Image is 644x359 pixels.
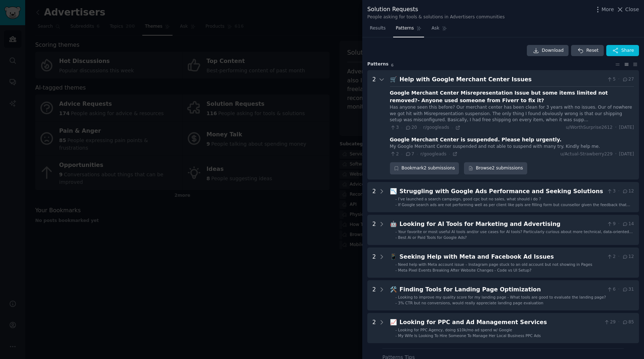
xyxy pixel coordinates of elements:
span: 2 [607,254,616,260]
span: My Wife Is Looking To Hire Someone To Manage Her Local Business PPC Ads [398,333,541,338]
span: 85 [622,319,634,326]
span: 20 [405,124,417,131]
span: r/googleads [423,125,449,130]
span: · [618,254,620,260]
span: 12 [622,188,634,195]
span: 31 [622,286,634,293]
div: - [395,202,397,207]
span: Need help with Meta account issue – Instagram page stuck to an old account but not showing in Pages [398,262,592,267]
span: Your favorite or most useful AI tools and/or use cases for AI tools? Particularly curious about m... [398,230,633,239]
div: - [395,196,397,201]
span: · [618,221,620,227]
span: · [419,125,420,130]
span: 3 [607,188,616,195]
span: 🛠️ [390,286,397,293]
span: · [618,76,620,83]
span: 6 [391,63,394,67]
span: 📈 [390,319,397,326]
div: Google Merchant Center is suspended. Please help urgently. [390,136,562,144]
div: 2 [372,187,376,207]
a: Results [367,23,388,37]
div: Bookmark 2 submissions [390,162,459,174]
span: · [618,188,620,195]
span: Looking to improve my quality score for my landing page - What tools are good to evaluate the lan... [398,295,606,299]
span: 12 [622,254,634,260]
span: 3% CTR but no conversions, would really appreciate landing page evaluation [398,301,543,305]
a: Patterns [393,23,424,37]
div: 2 [372,75,376,174]
span: [DATE] [619,124,634,131]
span: r/googleads [420,151,446,156]
div: Seeking Help with Meta and Facebook Ad Issues [400,253,604,262]
div: - [395,295,397,300]
span: · [618,319,620,326]
div: 2 [372,220,376,240]
span: Close [625,6,639,13]
span: u/WorthSurprise2612 [566,124,612,131]
span: 5 [607,76,616,83]
span: 🛒 [390,76,397,83]
div: 2 [372,285,376,305]
span: 9 [607,221,616,227]
div: - [395,268,397,273]
div: Looking for PPC and Ad Management Services [400,318,601,327]
div: 2 [372,318,376,338]
span: 📱 [390,253,397,260]
span: u/Actual-Strawberry229 [560,151,613,158]
span: Ask [432,25,440,32]
span: 6 [607,286,616,293]
span: 27 [622,76,634,83]
span: Looking for PPC Agency, doing $10k/mo ad spend w/ Google [398,328,512,332]
div: People asking for tools & solutions in Advertisers communities [367,14,505,21]
span: Download [542,47,564,54]
span: 📉 [390,188,397,195]
span: · [401,125,402,130]
span: · [615,124,617,131]
div: Finding Tools for Landing Page Optimization [400,285,604,294]
div: My Google Merchant Center suspended and not able to suspend with many try. Kindly help me. [390,144,634,150]
span: If Google search ads are not performing well as per client like ppls are filling form but counsel... [398,203,631,217]
div: - [395,229,397,234]
span: 🤖 [390,221,397,227]
button: Close [616,6,639,13]
a: Ask [429,23,450,37]
a: Browse2 submissions [464,162,527,174]
span: [DATE] [619,151,634,158]
span: More [602,6,614,13]
span: Reset [586,47,598,54]
span: · [452,125,453,130]
span: · [449,151,450,156]
span: Best Ai or Paid Tools for Google Ads? [398,235,467,240]
div: Has anyone seen this before? Our merchant center has been clean for 3 years with no issues. Our o... [390,104,634,123]
span: 29 [604,319,616,326]
span: Share [621,47,634,54]
span: Patterns [396,25,414,32]
div: Help with Google Merchant Center Issues [400,75,604,84]
span: 7 [405,151,414,158]
div: - [395,262,397,267]
span: Meta Pixel Events Breaking After Website Changes - Code vs UI Setup? [398,268,532,272]
div: - [395,333,397,338]
div: - [395,235,397,240]
span: · [615,151,617,158]
div: Solution Requests [367,5,505,14]
div: Google Merchant Center Misrepresentation Issue but some items limited not removed?- Anyone used s... [390,89,634,104]
span: 2 [390,151,399,158]
button: Bookmark2 submissions [390,162,459,174]
span: · [401,151,402,156]
span: I’ve launched a search campaign, good cpc but no sales, what should i do ? [398,197,541,201]
span: 14 [622,221,634,227]
div: 2 [372,253,376,273]
button: Share [606,45,639,56]
div: Looking for AI Tools for Marketing and Advertising [400,220,604,229]
button: More [594,6,614,13]
span: 3 [390,124,399,131]
div: - [395,300,397,305]
span: · [417,151,418,156]
button: Reset [571,45,603,56]
a: Download [527,45,569,56]
div: - [395,327,397,332]
span: Results [370,25,386,32]
span: · [618,286,620,293]
div: Struggling with Google Ads Performance and Seeking Solutions [400,187,604,196]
